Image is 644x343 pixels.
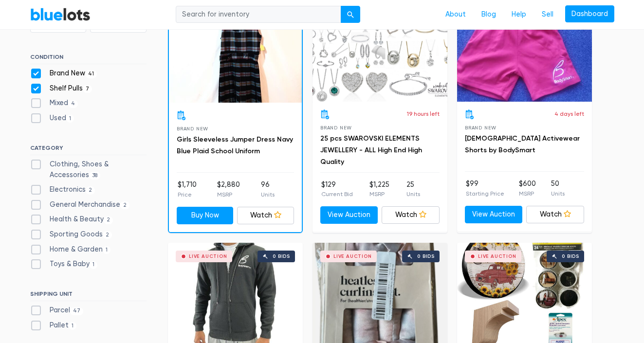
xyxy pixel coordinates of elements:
[103,246,111,254] span: 1
[551,189,565,198] p: Units
[120,201,130,209] span: 2
[30,159,147,180] label: Clothing, Shoes & Accessories
[30,113,74,124] label: Used
[369,190,389,199] p: MSRP
[466,189,504,198] p: Starting Price
[30,144,147,155] h6: CATEGORY
[178,190,197,199] p: Price
[83,85,92,93] span: 7
[103,231,112,239] span: 2
[30,244,111,255] label: Home & Garden
[519,189,536,198] p: MSRP
[526,206,584,223] a: Watch
[465,134,580,154] a: [DEMOGRAPHIC_DATA] Activewear Shorts by BodySmart
[176,6,341,23] input: Search for inventory
[407,109,440,118] p: 19 hours left
[320,206,378,224] a: View Auction
[169,0,302,103] a: Buy Now
[320,134,422,166] a: 25 pcs SWAROVSKI ELEMENTS JEWELLERY - ALL High End High Quality
[177,135,293,155] a: Girls Sleeveless Jumper Dress Navy Blue Plaid School Uniform
[30,68,97,79] label: Brand New
[30,199,130,210] label: General Merchandise
[30,305,84,316] label: Parcel
[70,307,84,315] span: 47
[465,206,523,223] a: View Auction
[217,180,240,199] li: $2,880
[89,172,101,180] span: 38
[333,254,372,259] div: Live Auction
[554,109,584,118] p: 4 days left
[85,70,97,78] span: 41
[30,98,78,108] label: Mixed
[90,261,98,269] span: 1
[321,190,353,199] p: Current Bid
[261,190,275,199] p: Units
[178,180,197,199] li: $1,710
[30,54,147,64] h6: CONDITION
[320,125,352,130] span: Brand New
[86,186,95,194] span: 2
[177,207,234,224] a: Buy Now
[465,125,497,130] span: Brand New
[417,254,435,259] div: 0 bids
[104,217,113,224] span: 2
[534,5,561,24] a: Sell
[478,254,516,259] div: Live Auction
[189,254,227,259] div: Live Auction
[30,214,113,225] label: Health & Beauty
[406,180,420,199] li: 25
[562,254,579,259] div: 0 bids
[30,229,112,240] label: Sporting Goods
[466,179,504,198] li: $99
[273,254,290,259] div: 0 bids
[565,5,614,23] a: Dashboard
[504,5,534,24] a: Help
[30,7,91,21] a: BlueLots
[30,290,147,301] h6: SHIPPING UNIT
[438,5,474,24] a: About
[66,115,74,123] span: 1
[474,5,504,24] a: Blog
[369,180,389,199] li: $1,225
[69,322,77,330] span: 1
[237,207,294,224] a: Watch
[382,206,440,224] a: Watch
[30,320,77,331] label: Pallet
[519,179,536,198] li: $600
[68,100,78,108] span: 4
[177,126,208,131] span: Brand New
[30,83,92,94] label: Shelf Pulls
[321,180,353,199] li: $129
[30,259,98,270] label: Toys & Baby
[551,179,565,198] li: 50
[406,190,420,199] p: Units
[217,190,240,199] p: MSRP
[261,180,275,199] li: 96
[30,184,95,195] label: Electronics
